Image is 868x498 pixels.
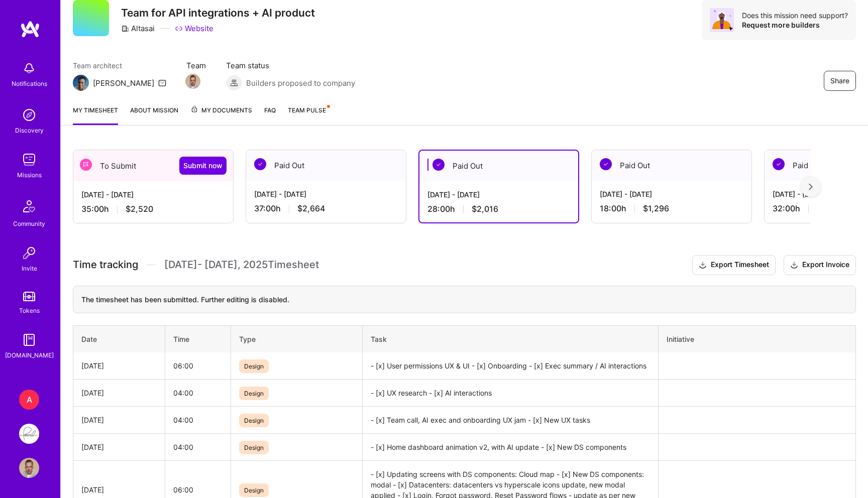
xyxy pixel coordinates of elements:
td: - [x] UX research - [x] AI interactions [363,379,659,406]
span: My Documents [190,105,252,116]
img: Team Architect [73,75,89,91]
div: Paid Out [246,150,406,181]
div: Does this mission need support? [742,11,848,20]
a: Website [175,23,213,34]
div: 28:00 h [427,204,570,214]
span: Team [186,60,206,71]
div: Paid Out [419,151,578,181]
div: Missions [17,170,42,180]
img: Pearl: Product Team [19,424,39,444]
a: Team Pulse [288,105,329,125]
a: About Mission [130,105,178,125]
div: [DATE] [81,484,157,495]
h3: Team for API integrations + AI product [121,7,315,19]
span: Share [830,76,849,86]
div: 18:00 h [600,203,743,214]
span: Time tracking [73,259,138,271]
span: Design [239,387,269,400]
th: Time [165,325,231,352]
th: Type [231,325,363,352]
a: User Avatar [17,458,42,478]
span: Design [239,441,269,454]
img: Community [17,194,41,218]
span: Submit now [183,161,223,171]
span: Builders proposed to company [246,78,355,88]
div: [DATE] - [DATE] [427,189,570,200]
img: Paid Out [773,158,785,170]
span: Design [239,483,269,497]
th: Initiative [659,325,856,352]
i: icon Download [699,260,707,271]
img: tokens [23,292,35,301]
img: Builders proposed to company [226,75,242,91]
div: [DOMAIN_NAME] [5,350,54,360]
th: Date [73,325,165,352]
div: Invite [22,263,37,274]
img: right [809,183,813,190]
div: [DATE] [81,360,157,371]
span: $1,296 [643,203,669,214]
a: A [17,390,42,410]
td: 04:00 [165,433,231,460]
span: Team Pulse [288,106,326,114]
div: Tokens [19,305,40,316]
a: My timesheet [73,105,118,125]
td: 06:00 [165,352,231,380]
div: Paid Out [592,150,751,181]
a: My Documents [190,105,252,125]
td: 04:00 [165,406,231,433]
div: [PERSON_NAME] [93,78,154,88]
td: - [x] Team call, AI exec and onboarding UX jam - [x] New UX tasks [363,406,659,433]
div: [DATE] [81,388,157,398]
div: [DATE] [81,415,157,425]
img: logo [20,20,40,38]
div: 37:00 h [254,203,398,214]
img: Invite [19,243,39,263]
span: Team architect [73,60,166,71]
img: discovery [19,105,39,125]
div: To Submit [73,150,233,181]
span: Design [239,359,269,373]
img: teamwork [19,150,39,170]
div: [DATE] - [DATE] [254,189,398,199]
td: 04:00 [165,379,231,406]
button: Export Timesheet [692,255,776,275]
img: bell [19,58,39,78]
span: [DATE] - [DATE] , 2025 Timesheet [164,259,319,271]
a: FAQ [264,105,276,125]
img: Paid Out [600,158,612,170]
i: icon Download [790,260,798,271]
img: Paid Out [432,159,445,171]
button: Share [824,71,856,91]
span: Team status [226,60,355,71]
span: $2,664 [297,203,325,214]
span: Design [239,414,269,427]
i: icon CompanyGray [121,25,129,33]
th: Task [363,325,659,352]
img: Team Member Avatar [185,74,200,89]
img: User Avatar [19,458,39,478]
div: [DATE] [81,442,157,452]
button: Export Invoice [784,255,856,275]
img: guide book [19,330,39,350]
img: To Submit [80,159,92,171]
div: [DATE] - [DATE] [600,189,743,199]
div: Notifications [12,78,47,89]
td: - [x] Home dashboard animation v2, with AI update - [x] New DS components [363,433,659,460]
div: 35:00 h [81,204,225,214]
td: - [x] User permissions UX & UI - [x] Onboarding - [x] Exec summary / AI interactions [363,352,659,380]
button: Submit now [179,157,227,175]
div: Community [13,218,45,229]
div: Request more builders [742,20,848,30]
div: The timesheet has been submitted. Further editing is disabled. [73,286,856,313]
span: $2,520 [126,204,153,214]
img: Paid Out [254,158,266,170]
div: A [19,390,39,410]
div: [DATE] - [DATE] [81,189,225,200]
span: $2,016 [472,204,498,214]
div: Discovery [15,125,44,136]
i: icon Mail [158,79,166,87]
a: Pearl: Product Team [17,424,42,444]
a: Team Member Avatar [186,73,199,90]
img: Avatar [710,8,734,32]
